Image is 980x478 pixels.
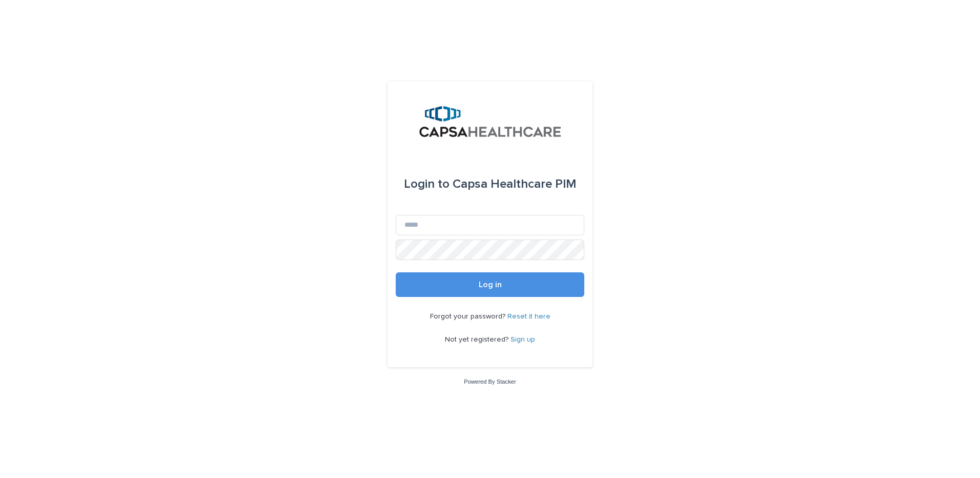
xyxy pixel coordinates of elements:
div: Capsa Healthcare PIM [404,170,576,198]
span: Login to [404,178,450,190]
a: Reset it here [507,313,550,320]
span: Forgot your password? [430,313,507,320]
a: Sign up [511,336,535,343]
span: Not yet registered? [445,336,511,343]
img: B5p4sRfuTuC72oLToeu7 [419,106,561,137]
span: Log in [479,281,502,289]
button: Log in [396,272,584,297]
a: Powered By Stacker [464,379,516,385]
